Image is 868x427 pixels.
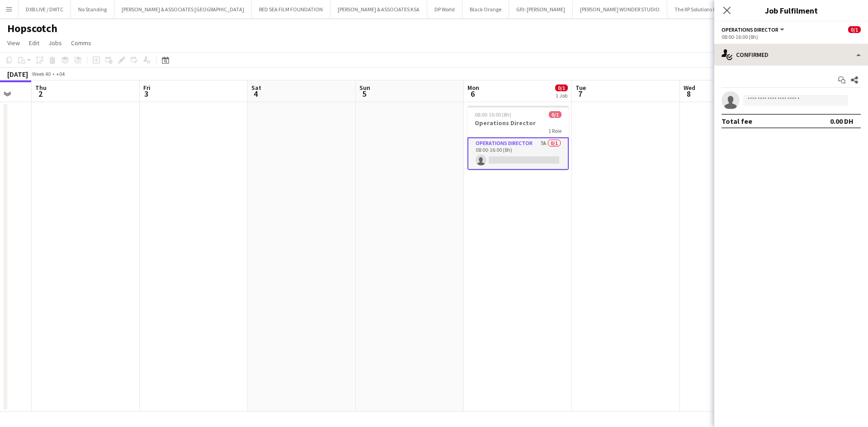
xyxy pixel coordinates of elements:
div: 08:00-16:00 (8h) [722,33,861,40]
span: 2 [34,89,47,99]
div: Total fee [722,117,752,126]
span: Sat [251,84,261,92]
div: Confirmed [714,44,868,66]
a: Edit [25,37,43,49]
span: 0/1 [848,26,861,33]
span: Week 40 [30,70,52,77]
a: Comms [67,37,95,49]
h3: Job Fulfilment [714,5,868,16]
span: 6 [466,89,479,99]
button: [PERSON_NAME] WONDER STUDIO [573,0,667,18]
span: Jobs [48,39,62,47]
button: Black Orange [462,0,509,18]
span: Comms [71,39,91,47]
div: 1 Job [556,92,567,99]
button: DXB LIVE / DWTC [19,0,71,18]
span: 0/1 [549,111,561,118]
button: [PERSON_NAME] & ASSOCIATES [GEOGRAPHIC_DATA] [114,0,252,18]
span: 8 [682,89,695,99]
span: Wed [684,84,695,92]
button: [PERSON_NAME] & ASSOCIATES KSA [330,0,427,18]
button: DP World [427,0,462,18]
app-job-card: 08:00-16:00 (8h)0/1Operations Director1 RoleOperations Director7A0/108:00-16:00 (8h) [467,106,569,170]
button: GPJ: [PERSON_NAME] [509,0,573,18]
div: 0.00 DH [830,117,854,126]
span: 4 [250,89,261,99]
span: Operations Director [722,26,778,33]
span: Tue [576,84,586,92]
span: View [7,39,20,47]
button: The XP Solutions KSA [667,0,730,18]
span: Edit [29,39,39,47]
span: 7 [574,89,586,99]
span: Fri [143,84,151,92]
button: No Standing [71,0,114,18]
div: +04 [56,70,65,77]
div: [DATE] [7,70,28,79]
h3: Operations Director [467,119,569,127]
button: RED SEA FILM FOUNDATION [252,0,330,18]
span: 1 Role [548,127,561,134]
a: View [4,37,24,49]
span: 0/1 [555,84,568,91]
span: Mon [467,84,479,92]
a: Jobs [45,37,66,49]
span: Thu [35,84,47,92]
button: Operations Director [722,26,786,33]
h1: Hopscotch [7,22,57,35]
span: 08:00-16:00 (8h) [475,111,511,118]
app-card-role: Operations Director7A0/108:00-16:00 (8h) [467,137,569,170]
span: 3 [142,89,151,99]
span: Sun [359,84,370,92]
span: 5 [358,89,370,99]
